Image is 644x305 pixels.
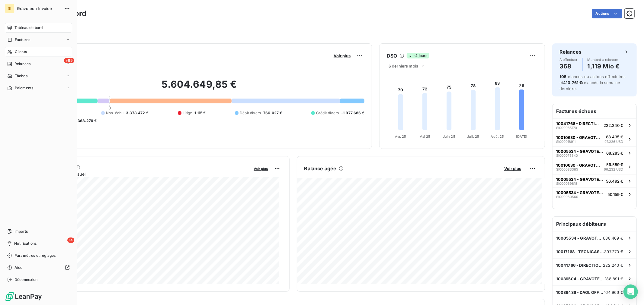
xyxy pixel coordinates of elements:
[14,229,28,234] span: Imports
[5,263,72,272] a: Aide
[14,277,38,282] span: Déconnexion
[606,162,623,167] span: 56.589 €
[14,241,37,246] span: Notifications
[553,174,636,187] button: 10005534 - GRAVOTEKNIK IC VE DIS TICARET LTD STI.SI00006981856.492 €
[553,217,636,231] h6: Principaux débiteurs
[332,53,352,58] button: Voir plus
[604,123,623,128] span: 222.240 €
[467,134,479,139] tspan: Juil. 25
[14,253,56,258] span: Paramètres et réglages
[504,166,521,171] span: Voir plus
[606,134,623,139] span: 88.435 €
[606,151,623,156] span: 68.283 €
[556,249,604,254] span: 10017168 - TECNICAS DEL GRABADO S.A.
[556,149,604,154] span: 10005534 - GRAVOTEKNIK IC VE DIS TICARET LTD STI.
[603,236,623,241] span: 688.469 €
[387,52,397,59] h6: DSO
[15,49,27,55] span: Clients
[623,285,638,299] div: Open Intercom Messenger
[64,58,74,63] span: +99
[106,110,123,116] span: Non-échu
[443,134,455,139] tspan: Juin 25
[604,290,623,295] span: 164.966 €
[556,163,601,168] span: 10010630 - GRAVOTECH LTDA
[604,249,623,254] span: 397.270 €
[34,78,364,96] h2: 5.604.649,85 €
[607,192,623,197] span: 50.159 €
[559,48,582,55] h6: Relances
[5,4,14,13] div: GI
[252,166,270,171] button: Voir plus
[263,110,282,116] span: 766.027 €
[553,104,636,118] h6: Factures échues
[334,53,351,58] span: Voir plus
[556,195,578,199] span: SI000080560
[553,146,636,160] button: 10005534 - GRAVOTEKNIK IC VE DIS TICARET LTD STI.SI00007584068.283 €
[559,61,578,71] h4: 368
[605,276,623,281] span: 188.891 €
[419,134,431,139] tspan: Mai 25
[553,118,636,132] button: 10041766 - DIRECTION DU SERVICE DE SOUTIEN DE LA FLOTTESI000085170222.240 €
[17,6,60,11] span: Gravotech Invoice
[556,121,601,126] span: 10041766 - DIRECTION DU SERVICE DE SOUTIEN DE LA FLOTTE
[15,37,30,42] span: Factures
[556,168,578,171] span: SI000083385
[556,154,578,157] span: SI000075840
[491,134,504,139] tspan: Août 25
[553,187,636,201] button: 10005534 - GRAVOTEKNIK IC VE DIS TICARET LTD STI.SI00008056050.159 €
[556,276,605,281] span: 10039504 - GRAVOTECH DANMARK ApS
[407,53,429,58] span: -4 jours
[559,74,566,79] span: 105
[556,140,575,143] span: SI000018911
[254,167,268,171] span: Voir plus
[563,80,582,85] span: 410.761 €
[14,265,23,270] span: Aide
[108,105,111,110] span: 0
[559,58,578,61] span: À effectuer
[556,290,604,295] span: 10039436 - DAOL OFFICE SUPPLIES LTD
[14,61,30,67] span: Relances
[556,190,605,195] span: 10005534 - GRAVOTEKNIK IC VE DIS TICARET LTD STI.
[502,166,523,171] button: Voir plus
[34,171,250,177] span: Chiffre d'affaires mensuel
[588,58,620,61] span: Montant à relancer
[588,61,620,71] h4: 1,119 Mio €
[604,167,623,172] span: 66.232 USD
[556,135,602,140] span: 10010630 - GRAVOTECH LTDA
[240,110,261,116] span: Débit divers
[14,25,43,30] span: Tableau de bord
[304,165,337,172] h6: Balance âgée
[556,236,603,241] span: 10005534 - GRAVOTEKNIK IC VE DIS TICARET LTD STI.
[76,118,97,124] span: -368.279 €
[606,179,623,184] span: 56.492 €
[15,85,33,91] span: Paiements
[316,110,339,116] span: Crédit divers
[195,110,206,116] span: 1.115 €
[559,74,626,91] span: relances ou actions effectuées et relancés la semaine dernière.
[556,177,604,182] span: 10005534 - GRAVOTEKNIK IC VE DIS TICARET LTD STI.
[553,160,636,175] button: 10010630 - GRAVOTECH LTDASI00008338556.589 €66.232 USD
[553,132,636,146] button: 10010630 - GRAVOTECH LTDASI00001891188.435 €97.226 USD
[126,110,149,116] span: 3.378.472 €
[341,110,364,116] span: -1.977.686 €
[604,139,623,144] span: 97.226 USD
[67,237,74,243] span: 14
[516,134,527,139] tspan: [DATE]
[15,73,27,79] span: Tâches
[556,182,577,185] span: SI000069818
[395,134,406,139] tspan: Avr. 25
[5,292,42,301] img: Logo LeanPay
[556,263,603,268] span: 10041766 - DIRECTION DU SERVICE DE SOUTIEN DE LA FLOTTE
[389,64,418,68] span: 6 derniers mois
[592,9,622,18] button: Actions
[183,110,192,116] span: Litige
[556,126,577,130] span: SI000085170
[603,263,623,268] span: 222.240 €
